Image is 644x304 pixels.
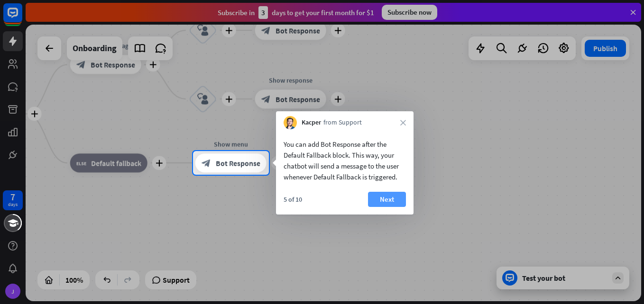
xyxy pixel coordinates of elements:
i: close [400,120,406,125]
button: Next [368,192,406,207]
i: block_bot_response [202,158,211,168]
span: Bot Response [216,158,260,168]
div: You can add Bot Response after the Default Fallback block. This way, your chatbot will send a mes... [284,139,406,182]
button: Open LiveChat chat widget [8,4,36,32]
span: Kacper [302,118,321,127]
span: from Support [323,118,362,127]
div: 5 of 10 [284,195,302,204]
